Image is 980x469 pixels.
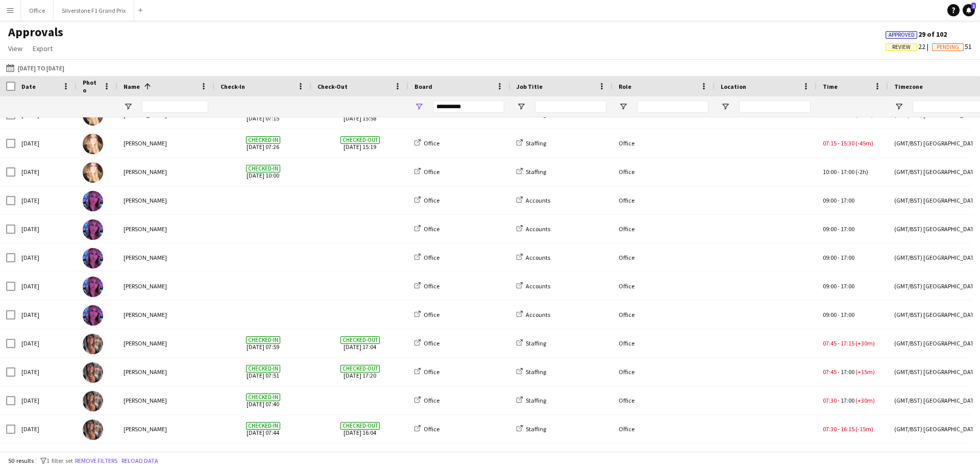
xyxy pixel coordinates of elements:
[517,311,550,318] a: Accounts
[340,336,380,344] span: Checked-out
[838,397,840,404] span: -
[971,3,976,9] span: 1
[619,83,631,90] span: Role
[612,215,715,243] div: Office
[246,422,280,430] span: Checked-in
[117,215,214,243] div: [PERSON_NAME]
[33,44,53,53] span: Export
[414,368,439,376] a: Office
[414,339,439,347] a: Office
[246,393,280,401] span: Checked-in
[83,79,99,94] span: Photo
[721,102,730,111] button: Open Filter Menu
[517,83,543,90] span: Job Title
[117,243,214,271] div: [PERSON_NAME]
[517,196,550,204] a: Accounts
[823,196,837,204] span: 09:00
[517,425,546,433] a: Staffing
[117,358,214,386] div: [PERSON_NAME]
[855,425,873,433] span: (-15m)
[117,301,214,329] div: [PERSON_NAME]
[424,254,439,261] span: Office
[4,42,27,55] a: View
[612,272,715,300] div: Office
[73,455,119,466] button: Remove filters
[823,168,837,176] span: 10:00
[526,425,546,433] span: Staffing
[637,101,708,113] input: Role Filter Input
[117,158,214,186] div: [PERSON_NAME]
[526,196,550,204] span: Accounts
[54,1,134,20] button: Silverstone F1 Grand Prix
[124,102,133,111] button: Open Filter Menu
[823,282,837,290] span: 09:00
[838,139,840,147] span: -
[83,277,103,297] img: Lydia Belshaw
[937,44,959,51] span: Pending
[838,339,840,347] span: -
[83,362,103,383] img: Tara Jacobson
[424,168,439,176] span: Office
[841,368,854,376] span: 17:00
[894,102,903,111] button: Open Filter Menu
[886,30,947,39] span: 29 of 102
[841,282,854,290] span: 17:00
[838,282,840,290] span: -
[889,32,915,38] span: Approved
[414,168,439,176] a: Office
[15,215,77,243] div: [DATE]
[841,168,854,176] span: 17:00
[823,425,837,433] span: 07:30
[841,254,854,261] span: 17:00
[117,272,214,300] div: [PERSON_NAME]
[246,336,280,344] span: Checked-in
[612,243,715,271] div: Office
[838,196,840,204] span: -
[83,334,103,354] img: Tara Jacobson
[246,136,280,144] span: Checked-in
[340,136,380,144] span: Checked-out
[15,386,77,414] div: [DATE]
[29,42,57,55] a: Export
[517,225,550,233] a: Accounts
[841,311,854,318] span: 17:00
[414,254,439,261] a: Office
[517,339,546,347] a: Staffing
[517,139,546,147] a: Staffing
[15,186,77,214] div: [DATE]
[612,415,715,443] div: Office
[612,329,715,357] div: Office
[414,397,439,404] a: Office
[841,339,854,347] span: 17:15
[117,129,214,157] div: [PERSON_NAME]
[83,134,103,154] img: Laura Pearson
[414,311,439,318] a: Office
[855,139,873,147] span: (-45m)
[46,457,73,464] span: 1 filter set
[15,129,77,157] div: [DATE]
[823,139,837,147] span: 07:15
[526,368,546,376] span: Staffing
[823,397,837,404] span: 07:30
[963,4,975,16] a: 1
[124,83,140,90] span: Name
[517,397,546,404] a: Staffing
[424,196,439,204] span: Office
[340,422,380,430] span: Checked-out
[414,196,439,204] a: Office
[894,83,923,90] span: Timezone
[619,102,628,111] button: Open Filter Menu
[612,386,715,414] div: Office
[246,165,280,172] span: Checked-in
[414,425,439,433] a: Office
[4,62,66,74] button: [DATE] to [DATE]
[517,102,526,111] button: Open Filter Menu
[855,368,875,376] span: (+15m)
[517,168,546,176] a: Staffing
[246,365,280,373] span: Checked-in
[517,368,546,376] a: Staffing
[21,83,36,90] span: Date
[838,368,840,376] span: -
[932,42,972,51] span: 51
[317,129,402,157] span: [DATE] 15:19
